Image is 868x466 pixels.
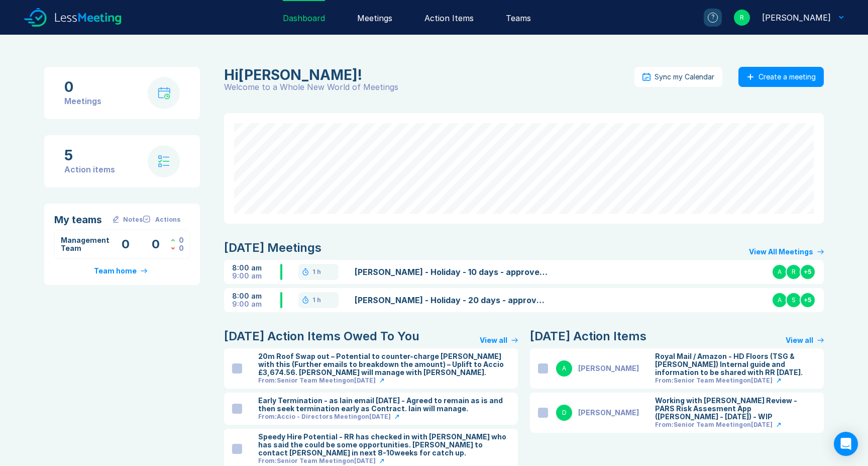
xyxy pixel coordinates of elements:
div: Meetings with Notes this Week [111,236,141,252]
div: Action items [64,163,115,175]
div: 20m Roof Swap out – Potential to counter-charge [PERSON_NAME] with this (Further emails to breakd... [258,352,510,377]
div: S [786,292,802,308]
div: View All Meetings [749,248,813,256]
div: From: Senior Team Meeting on [DATE] [655,421,773,429]
div: 1 h [312,296,321,304]
div: Richard Rust [224,67,628,83]
a: [PERSON_NAME] - Holiday - 20 days - approved AW - Noted IP [355,294,549,306]
div: Richard Rust [762,12,831,24]
div: From: Accio - Directors Meeting on [DATE] [258,413,391,421]
div: R [786,264,802,280]
div: 1 h [312,268,321,276]
div: From: Senior Team Meeting on [DATE] [655,377,773,385]
div: Notes [123,216,143,224]
div: [PERSON_NAME] [578,409,639,417]
div: 9:00 am [232,300,280,308]
div: 8:00 am [232,292,280,300]
a: Management Team [61,236,110,252]
div: From: Senior Team Meeting on [DATE] [258,457,376,465]
div: Sync my Calendar [655,73,714,81]
div: Open Action Items [141,236,171,252]
a: ? [692,9,722,27]
div: A [772,292,788,308]
div: Actions Assigned this Week [171,244,183,252]
div: Royal Mail / Amazon - HD Floors (TSG & [PERSON_NAME]) Internal guide and information to be shared... [655,352,816,377]
div: 0 [64,79,101,95]
div: Early Termination - as Iain email [DATE] - Agreed to remain as is and then seek termination early... [258,397,510,413]
div: From: Senior Team Meeting on [DATE] [258,377,376,385]
div: View all [786,336,813,344]
div: Welcome to a Whole New World of Meetings [224,83,634,91]
div: A [772,264,788,280]
button: Sync my Calendar [634,67,722,87]
div: Create a meeting [758,73,816,81]
div: 8:00 am [232,264,280,272]
div: Speedy Hire Potential - RR has checked in with [PERSON_NAME] who has said the could be some oppor... [258,433,510,457]
div: Actions [155,216,180,224]
div: My teams [54,214,111,226]
div: Working with [PERSON_NAME] Review - PARS Risk Assesment App ([PERSON_NAME] - [DATE]) - WIP [655,397,816,421]
img: caret-down-red.svg [171,247,175,250]
div: 5 [64,147,115,163]
div: [DATE] Action Items Owed To You [224,328,419,344]
button: Create a meeting [738,67,824,87]
div: ? [708,13,718,23]
img: calendar-with-clock.svg [158,87,170,100]
div: View all [480,336,507,344]
div: + 5 [800,264,816,280]
div: 9:00 am [232,272,280,280]
div: [PERSON_NAME] [578,364,639,372]
div: 0 [179,236,184,244]
div: [DATE] Meetings [224,240,321,256]
img: check-list.svg [158,155,170,167]
div: A [556,360,572,377]
img: arrow-right-primary.svg [141,268,147,273]
div: + 5 [800,292,816,308]
a: Team home [94,267,150,275]
div: 0 [179,244,184,252]
a: View all [786,336,824,344]
div: Team home [94,267,137,275]
div: Open Intercom Messenger [834,432,858,456]
div: D [556,405,572,421]
a: View All Meetings [749,248,824,256]
a: View all [480,336,518,344]
div: Meetings [64,95,101,107]
div: [DATE] Action Items [530,328,646,344]
img: caret-up-green.svg [171,239,175,242]
div: Actions Closed this Week [171,236,183,244]
div: R [734,10,750,26]
a: [PERSON_NAME] - Holiday - 10 days - approved AW - Noted IP [355,266,549,278]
